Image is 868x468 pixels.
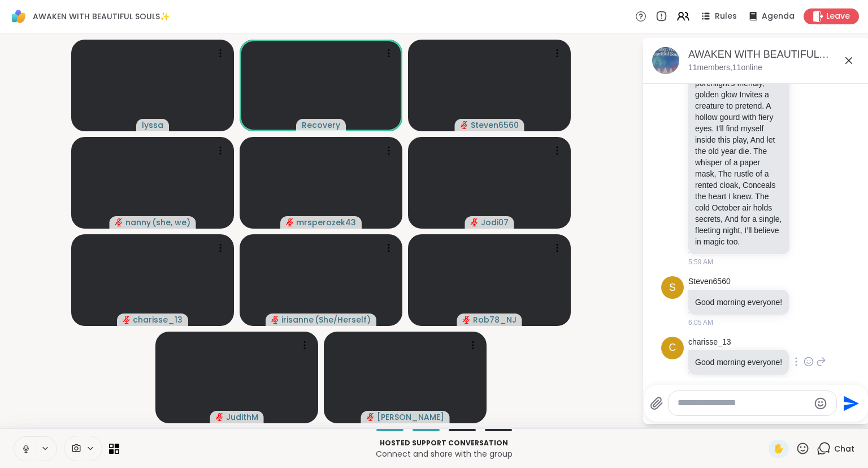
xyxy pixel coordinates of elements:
span: Leave [826,11,850,22]
p: Hosted support conversation [126,438,762,448]
span: lyssa [142,119,163,131]
span: irisanne [281,314,314,325]
span: c [669,340,676,355]
span: audio-muted [123,316,131,324]
span: [PERSON_NAME] [377,411,444,423]
span: audio-muted [463,316,471,324]
span: Agenda [762,11,795,22]
span: audio-muted [367,413,375,421]
span: Jodi07 [481,217,509,228]
p: 11 members, 11 online [688,62,762,74]
span: mrsperozek43 [296,217,356,228]
p: Connect and share with the group [126,448,762,460]
img: ShareWell Logomark [9,7,28,26]
textarea: Type your message [678,397,809,409]
span: audio-muted [461,121,468,129]
button: Emoji picker [814,397,827,410]
span: S [669,280,676,295]
span: audio-muted [271,316,279,324]
span: Steven6560 [471,119,519,131]
button: Send [837,390,862,416]
span: nanny [125,217,151,228]
span: ✋ [773,442,784,456]
span: ( She/Herself ) [315,314,371,325]
p: Good morning everyone! [695,297,782,308]
span: audio-muted [471,218,479,226]
span: JudithM [226,411,258,423]
span: ( she, we ) [152,217,190,228]
span: 5:59 AM [688,257,713,267]
p: Good morning everyone! [695,357,782,368]
span: audio-muted [216,413,224,421]
span: 6:05 AM [688,377,713,388]
span: Rob78_NJ [473,314,517,325]
span: audio-muted [286,218,294,226]
span: charisse_13 [133,314,183,325]
div: AWAKEN WITH BEAUTIFUL SOULS✨, [DATE] [688,48,860,62]
span: AWAKEN WITH BEAUTIFUL SOULS✨ [33,11,170,22]
span: Chat [834,443,854,454]
span: Rules [715,11,737,22]
span: 6:05 AM [688,317,713,328]
span: audio-muted [115,218,123,226]
span: Recovery [302,119,340,131]
a: Steven6560 [688,276,731,287]
img: AWAKEN WITH BEAUTIFUL SOULS✨, Oct 07 [652,47,679,74]
a: charisse_13 [688,337,731,348]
